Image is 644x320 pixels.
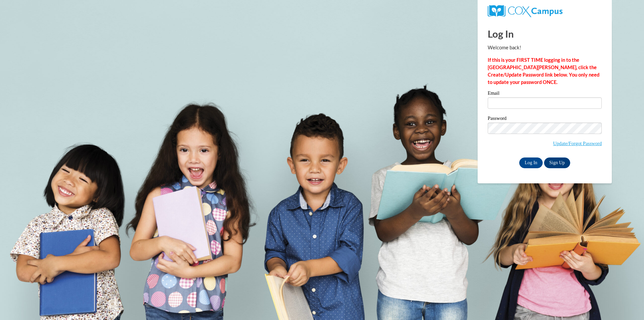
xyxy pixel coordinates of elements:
[519,157,543,168] input: Log In
[488,8,562,13] a: COX Campus
[544,157,570,168] a: Sign Up
[488,57,599,85] strong: If this is your FIRST TIME logging in to the [GEOGRAPHIC_DATA][PERSON_NAME], click the Create/Upd...
[488,116,602,123] label: Password
[553,141,602,146] a: Update/Forgot Password
[488,91,602,97] label: Email
[488,27,602,41] h1: Log In
[488,44,602,51] p: Welcome back!
[488,5,562,17] img: COX Campus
